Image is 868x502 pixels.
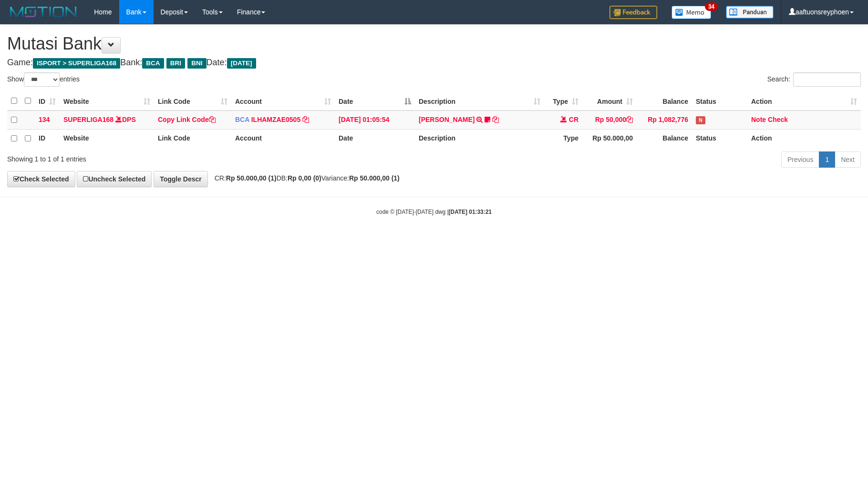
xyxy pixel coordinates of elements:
th: Date: activate to sort column descending [335,92,415,110]
th: Balance [637,92,692,110]
a: SUPERLIGA168 [63,116,114,123]
a: Check [768,116,788,123]
strong: Rp 50.000,00 (1) [349,174,400,182]
td: [DATE] 01:05:54 [335,110,415,130]
a: Uncheck Selected [77,171,152,187]
img: Feedback.jpg [610,6,657,19]
th: Balance [637,129,692,148]
label: Search: [767,72,861,87]
strong: [DATE] 01:33:21 [449,209,492,215]
span: ISPORT > SUPERLIGA168 [33,58,120,69]
th: Website [60,129,154,148]
th: Action: activate to sort column ascending [747,92,861,110]
img: Button%20Memo.svg [672,6,712,19]
span: BCA [235,116,249,123]
th: Action [747,129,861,148]
th: Type [544,129,582,148]
a: Previous [781,151,819,168]
th: Description: activate to sort column ascending [415,92,544,110]
a: [PERSON_NAME] [419,116,475,123]
span: 34 [705,2,718,11]
span: [DATE] [227,58,256,69]
th: ID [35,129,60,148]
th: Status [692,92,747,110]
h4: Game: Bank: Date: [7,58,861,68]
td: Rp 50,000 [582,110,637,130]
a: Note [751,116,766,123]
small: code © [DATE]-[DATE] dwg | [376,209,492,215]
th: Link Code: activate to sort column ascending [154,92,231,110]
a: 1 [819,151,835,168]
a: Toggle Descr [154,171,208,187]
a: Check Selected [7,171,75,187]
span: 134 [39,116,50,123]
th: Status [692,129,747,148]
a: Copy Rp 50,000 to clipboard [626,116,633,123]
input: Search: [793,72,861,87]
span: BNI [187,58,206,69]
th: Type: activate to sort column ascending [544,92,582,110]
th: Rp 50.000,00 [582,129,637,148]
a: Copy RAMADHAN MAULANA J to clipboard [492,116,499,123]
select: Showentries [24,72,60,87]
td: Rp 1,082,776 [637,110,692,130]
a: Copy ILHAMZAE0505 to clipboard [302,116,309,123]
span: CR: DB: Variance: [210,174,400,182]
th: Description [415,129,544,148]
img: panduan.png [726,6,774,19]
span: BCA [142,58,164,69]
th: ID: activate to sort column ascending [35,92,60,110]
th: Account: activate to sort column ascending [231,92,335,110]
span: BRI [166,58,185,69]
a: Next [835,151,861,168]
strong: Rp 0,00 (0) [288,174,321,182]
th: Amount: activate to sort column ascending [582,92,637,110]
strong: Rp 50.000,00 (1) [226,174,277,182]
label: Show entries [7,72,80,87]
th: Account [231,129,335,148]
a: Copy Link Code [158,116,216,123]
img: MOTION_logo.png [7,5,80,19]
td: DPS [60,110,154,130]
a: ILHAMZAE0505 [251,116,300,123]
div: Showing 1 to 1 of 1 entries [7,151,354,164]
h1: Mutasi Bank [7,34,861,53]
span: CR [569,116,579,123]
span: Has Note [696,116,705,124]
th: Link Code [154,129,231,148]
th: Date [335,129,415,148]
th: Website: activate to sort column ascending [60,92,154,110]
